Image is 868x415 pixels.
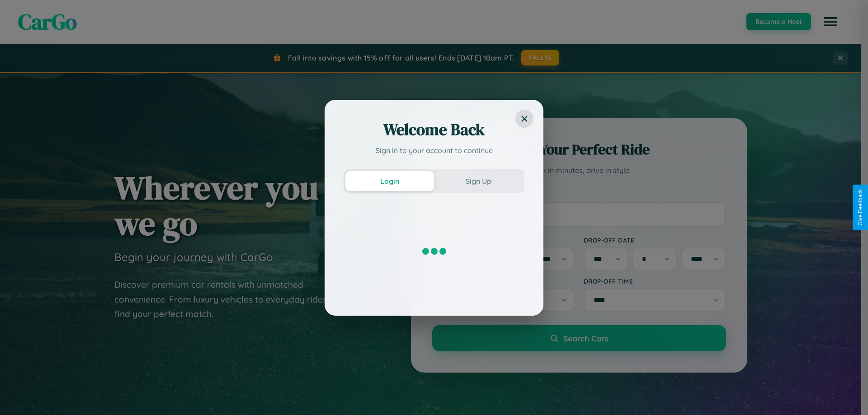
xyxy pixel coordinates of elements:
iframe: Intercom live chat [9,384,31,406]
button: Login [345,171,434,191]
div: Give Feedback [857,189,863,226]
button: Sign Up [434,171,523,191]
p: Sign in to your account to continue [344,145,524,156]
h2: Welcome Back [344,119,524,140]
